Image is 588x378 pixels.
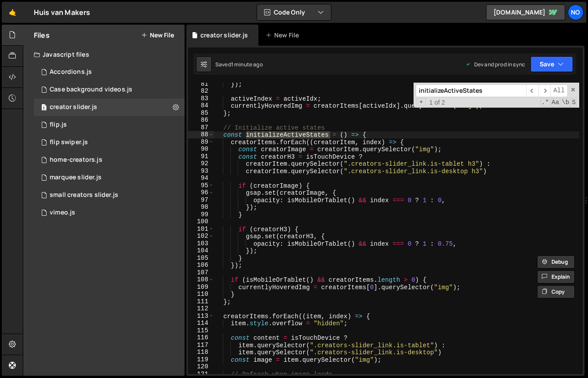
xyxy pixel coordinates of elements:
div: Saved [215,61,263,68]
div: 85 [188,109,214,117]
a: No [568,4,584,20]
div: 106 [188,262,214,269]
div: 89 [188,138,214,146]
div: 96 [188,189,214,196]
button: Copy [537,285,575,298]
button: Code Only [257,4,331,20]
div: 12888/45310.js [34,81,185,98]
span: Search In Selection [571,98,577,107]
div: home-creators.js [50,156,102,164]
div: 100 [188,218,214,225]
a: [DOMAIN_NAME] [486,4,565,20]
div: New File [265,31,302,40]
div: 1 minute ago [231,61,263,68]
span: CaseSensitive Search [551,98,560,107]
div: 115 [188,327,214,334]
div: 90 [188,145,214,153]
span: 3 [41,105,47,112]
div: 12888/39782.js [34,169,185,186]
div: 83 [188,95,214,102]
div: 81 [188,80,214,88]
div: 116 [188,334,214,342]
div: 120 [188,363,214,371]
span: Whole Word Search [561,98,570,107]
div: 99 [188,211,214,218]
div: 104 [188,247,214,254]
div: 91 [188,153,214,160]
div: 12888/31623.js [34,98,185,116]
div: 114 [188,320,214,327]
div: 94 [188,174,214,182]
div: 12888/32546.js [34,151,185,169]
div: 110 [188,291,214,298]
div: Dev and prod in sync [465,61,525,68]
div: vimeo.js [50,209,75,217]
div: 88 [188,131,214,138]
div: 109 [188,283,214,291]
div: 101 [188,225,214,233]
div: 102 [188,233,214,240]
div: flip.js [50,121,67,129]
div: 111 [188,298,214,305]
span: ​ [526,84,538,97]
span: Alt-Enter [550,84,568,97]
button: New File [141,32,174,39]
span: Toggle Replace mode [417,98,426,106]
div: 105 [188,254,214,262]
button: Save [530,56,573,72]
div: 107 [188,269,214,276]
div: Huis van Makers [34,7,90,18]
div: 108 [188,276,214,283]
span: ​ [538,84,551,97]
div: 118 [188,349,214,356]
button: Debug [537,255,575,269]
div: 98 [188,204,214,211]
div: 12888/45825.js [34,134,185,151]
div: 117 [188,342,214,349]
div: marquee slider.js [50,174,102,182]
div: 95 [188,182,214,189]
div: 82 [188,87,214,95]
div: 113 [188,313,214,320]
div: 103 [188,240,214,247]
div: 93 [188,167,214,175]
span: 1 of 2 [426,99,449,106]
div: Accordions.js [50,68,92,76]
div: 121 [188,371,214,378]
div: 97 [188,196,214,204]
input: Search for [416,84,526,97]
a: 🤙 [2,2,23,23]
div: Case background videos.js [50,86,132,94]
div: small creators slider.js [50,191,118,199]
button: Explain [537,270,575,283]
div: 12888/31641.js [34,63,185,81]
div: 92 [188,160,214,167]
div: creator slider.js [200,31,248,40]
div: 87 [188,124,214,131]
div: creator slider.js [50,103,97,111]
div: flip swiper.js [50,138,88,146]
div: 12888/31622.js [34,204,185,222]
div: 86 [188,116,214,124]
h2: Files [34,30,50,40]
div: 119 [188,356,214,363]
div: 84 [188,102,214,109]
div: 112 [188,305,214,313]
span: RegExp Search [541,98,550,107]
div: 12888/45472.js [34,116,185,134]
div: Javascript files [23,46,185,63]
div: 12888/31629.js [34,186,185,204]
